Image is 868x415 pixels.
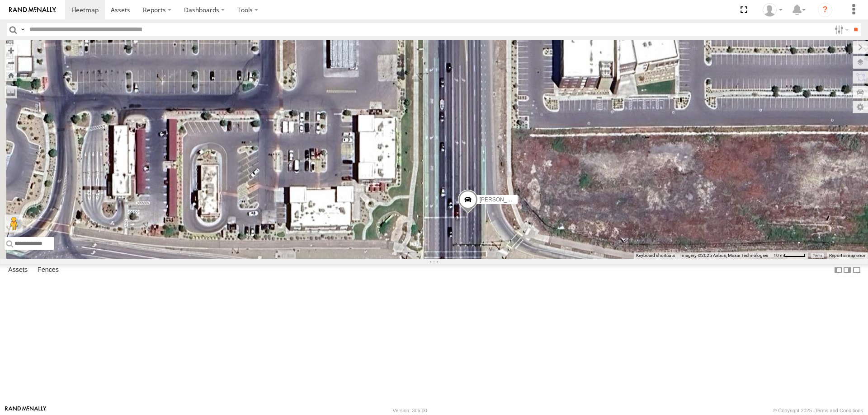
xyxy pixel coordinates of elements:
[5,44,17,56] button: Zoom in
[5,56,17,69] button: Zoom out
[4,264,32,276] label: Assets
[813,254,822,257] a: Terms (opens in new tab)
[393,408,427,413] div: Version: 306.00
[5,86,17,98] label: Measure
[829,253,865,258] a: Report a map error
[5,214,23,233] button: Drag Pegman onto the map to open Street View
[771,252,808,259] button: Map Scale: 10 m per 44 pixels
[852,264,861,277] label: Hide Summary Table
[774,253,784,258] span: 10 m
[5,406,47,415] a: Visit our Website
[19,23,26,36] label: Search Query
[480,196,553,202] span: [PERSON_NAME] -2023 F150
[636,252,675,259] button: Keyboard shortcuts
[5,69,17,81] button: Zoom Home
[9,7,56,13] img: rand-logo.svg
[818,3,832,17] i: ?
[834,264,843,277] label: Dock Summary Table to the Left
[843,264,852,277] label: Dock Summary Table to the Right
[853,101,868,113] label: Map Settings
[773,408,863,413] div: © Copyright 2025 -
[815,408,863,413] a: Terms and Conditions
[33,264,63,276] label: Fences
[831,23,850,36] label: Search Filter Options
[759,3,786,17] div: Allen Bauer
[680,253,768,258] span: Imagery ©2025 Airbus, Maxar Technologies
